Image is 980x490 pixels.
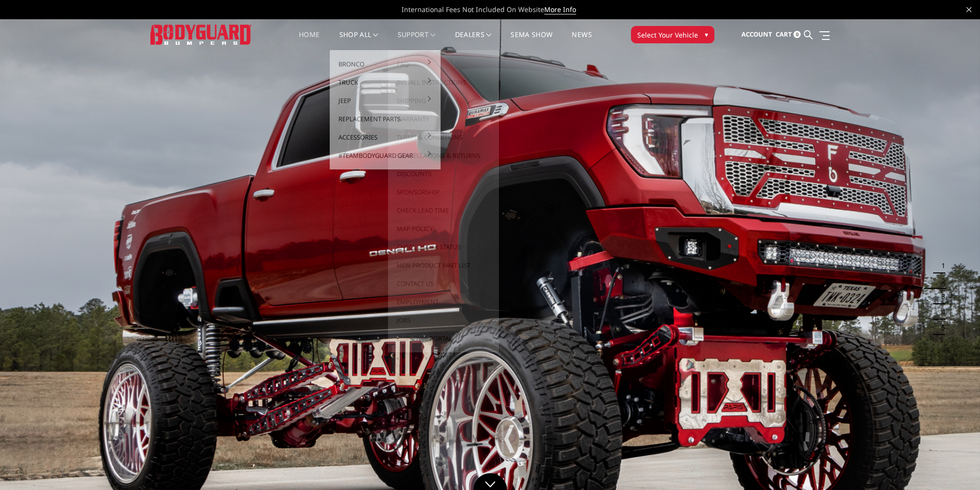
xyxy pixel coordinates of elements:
button: 1 of 5 [936,258,945,273]
a: Support [398,31,436,50]
iframe: Chat Widget [932,444,980,490]
a: Account [741,22,772,48]
a: New Product Wait List [392,256,495,274]
span: 0 [793,31,801,38]
a: Contact Us [392,274,495,293]
a: SEMA Show [510,31,552,50]
button: 3 of 5 [936,289,945,304]
a: Dealers [455,31,492,50]
a: News [572,31,591,50]
a: Cancellations & Returns [392,146,495,165]
a: Discounts [392,165,495,183]
a: Check Lead Time [392,201,495,219]
img: BODYGUARD BUMPERS [150,25,252,44]
a: Check Order Status [392,238,495,256]
span: Cart [776,30,792,39]
a: Replacement Parts [334,110,437,128]
span: Select Your Vehicle [637,30,698,40]
button: 4 of 5 [936,304,945,320]
span: Account [741,30,772,39]
button: Select Your Vehicle [631,26,714,43]
a: Click to Down [473,473,507,490]
a: Bronco [334,55,437,73]
a: Install Instructions [392,73,495,91]
a: Shipping [392,91,495,110]
a: FAQ [392,55,495,73]
a: Sponsorship [392,183,495,201]
a: Employee Portal [392,329,495,348]
a: MAP Policy [392,219,495,238]
a: Employment [392,293,495,311]
a: Warranty [392,110,495,128]
span: ▾ [705,29,708,39]
button: 5 of 5 [936,320,945,335]
a: Terms & Conditions [392,128,495,146]
a: Jeep [334,91,437,110]
button: 2 of 5 [936,273,945,289]
a: #TeamBodyguard Gear [334,146,437,165]
a: Home [299,31,320,50]
a: Cart 0 [776,22,801,48]
a: More Info [544,5,576,14]
a: shop all [339,31,378,50]
a: Accessories [334,128,437,146]
a: Truck [334,73,437,91]
a: Jobs [392,311,495,329]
